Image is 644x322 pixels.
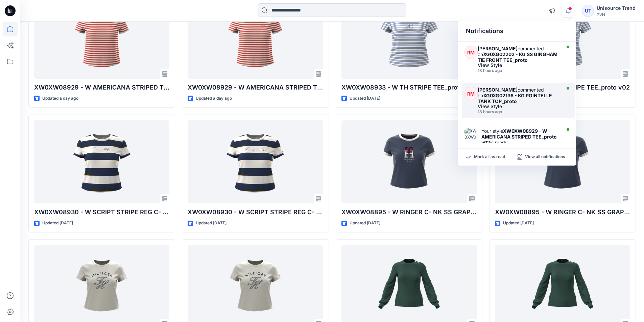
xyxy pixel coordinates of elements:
p: Updated [DATE] [42,220,73,227]
strong: [PERSON_NAME] [478,46,518,51]
p: XW0XW08933 - W TH STRIPE TEE_proto v02 [341,83,477,92]
p: XW0XW08930 - W SCRIPT STRIPE REG C- NK TEE_proto v02 [188,207,323,217]
div: View Style [478,104,559,109]
div: Wednesday, September 03, 2025 20:54 [478,109,559,114]
p: Updated [DATE] [196,220,226,227]
div: UT [582,5,594,17]
div: Your style is ready [481,128,559,145]
p: XW0XW08895 - W RINGER C- NK SS GRAPHIC TEE_proto v02 [495,207,630,217]
div: Notifications [458,21,576,42]
p: View all notifications [525,154,565,160]
p: Updated a day ago [42,95,78,102]
img: XW0XW08929 - W AMERICANA STRIPED TEE_proto v02 [464,128,478,142]
p: Updated [DATE] [350,220,380,227]
p: Updated [DATE] [503,220,534,227]
div: commented on [478,87,559,104]
div: Wednesday, September 03, 2025 21:05 [478,68,559,73]
div: Unisource Trend [597,4,636,12]
p: XW0XW08929 - W AMERICANA STRIPED TEE_proto v02 [188,83,323,92]
a: XW0XW08895 - W RINGER C- NK SS GRAPHIC TEE_proto v02 [341,120,477,204]
p: XW0XW08929 - W AMERICANA STRIPED TEE_proto v02 [34,83,169,92]
div: RM [464,46,478,59]
div: View Style [478,63,559,68]
strong: XW0XW08929 - W AMERICANA STRIPED TEE_proto v02 [481,128,557,145]
p: XW0XW08895 - W RINGER C- NK SS GRAPHIC TEE_proto v02 [341,207,477,217]
div: commented on [478,46,559,63]
p: Mark all as read [474,154,505,160]
p: XW0XW08930 - W SCRIPT STRIPE REG C- NK TEE_proto v02 [34,207,169,217]
div: RM [464,87,478,100]
strong: [PERSON_NAME] [478,87,518,93]
strong: XG0XG02202 - KG SS GINGHAM TIE FRONT TEE_proto [478,51,557,63]
strong: XG0XG02136 - KG POINTELLE TANK TOP_proto [478,93,552,104]
p: Updated a day ago [196,95,232,102]
a: XW0XW08930 - W SCRIPT STRIPE REG C- NK TEE_proto v02 [188,120,323,204]
p: Updated [DATE] [350,95,380,102]
div: PVH [597,12,636,17]
a: XW0XW08930 - W SCRIPT STRIPE REG C- NK TEE_proto v02 [34,120,169,204]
